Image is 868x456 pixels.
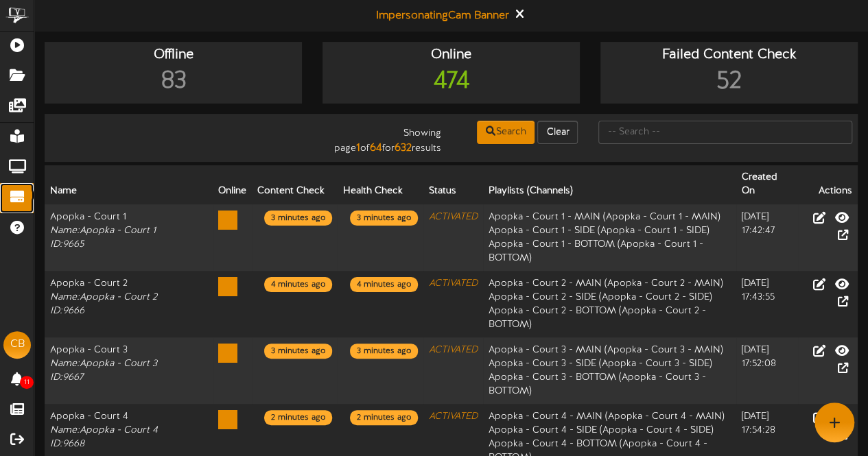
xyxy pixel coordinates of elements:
i: Name: Apopka - Court 1 [50,226,156,236]
i: ID: 9666 [50,306,84,316]
th: Online [213,165,252,204]
strong: 64 [369,142,382,154]
div: 2 minutes ago [350,410,418,425]
i: ACTIVATED [429,278,478,289]
i: ID: 9667 [50,372,83,383]
td: Apopka - Court 3 [45,337,213,404]
div: Failed Content Check [604,45,854,65]
th: Content Check [252,165,338,204]
th: Status [423,165,483,204]
div: 4 minutes ago [264,277,332,292]
td: Apopka - Court 2 - MAIN ( Apopka - Court 2 - MAIN ) Apopka - Court 2 - SIDE ( Apopka - Court 2 - ... [483,271,736,337]
input: -- Search -- [598,121,852,144]
td: [DATE] 17:52:08 [736,337,798,404]
div: Showing page of for results [314,119,451,156]
div: 3 minutes ago [350,344,418,359]
i: ACTIVATED [429,212,478,222]
th: Name [45,165,213,204]
div: CB [3,331,31,359]
div: 2 minutes ago [264,410,332,425]
div: 3 minutes ago [264,344,332,359]
td: Apopka - Court 2 [45,271,213,337]
i: ACTIVATED [429,411,478,422]
div: Online [326,45,576,65]
td: [DATE] 17:42:47 [736,204,798,272]
div: 83 [48,64,298,99]
th: Health Check [338,165,423,204]
i: ID: 9668 [50,439,84,449]
th: Created On [736,165,798,204]
div: 52 [604,64,854,99]
td: Apopka - Court 1 - MAIN ( Apopka - Court 1 - MAIN ) Apopka - Court 1 - SIDE ( Apopka - Court 1 - ... [483,204,736,272]
button: Clear [537,121,578,144]
th: Actions [798,165,858,204]
i: Name: Apopka - Court 4 [50,425,158,435]
td: Apopka - Court 1 [45,204,213,272]
td: Apopka - Court 3 - MAIN ( Apopka - Court 3 - MAIN ) Apopka - Court 3 - SIDE ( Apopka - Court 3 - ... [483,337,736,404]
strong: 1 [355,142,360,154]
div: 474 [326,64,576,99]
i: Name: Apopka - Court 2 [50,292,157,302]
div: 3 minutes ago [264,211,332,226]
th: Playlists (Channels) [483,165,736,204]
button: Search [477,121,535,144]
div: Offline [48,45,298,65]
td: [DATE] 17:43:55 [736,271,798,337]
strong: 632 [394,142,411,154]
i: Name: Apopka - Court 3 [50,359,157,369]
i: ACTIVATED [429,345,478,355]
div: 4 minutes ago [350,277,418,292]
div: 3 minutes ago [350,211,418,226]
span: 11 [20,376,34,389]
i: ID: 9665 [50,239,84,250]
